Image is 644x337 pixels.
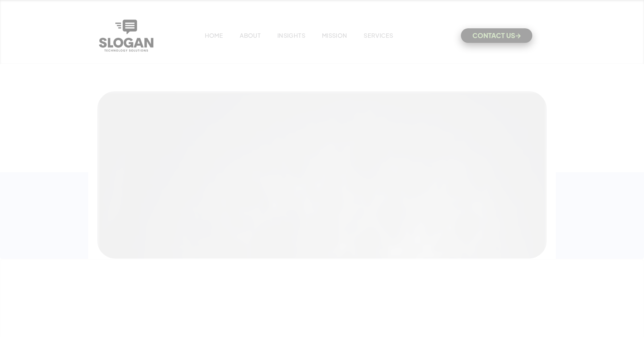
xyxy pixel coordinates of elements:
[461,28,532,43] a: CONTACT US
[322,32,347,39] a: MISSION
[97,18,155,53] a: home
[240,32,261,39] a: ABOUT
[205,32,223,39] a: HOME
[277,32,305,39] a: INSIGHTS
[364,32,393,39] a: SERVICES
[516,33,521,38] span: 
